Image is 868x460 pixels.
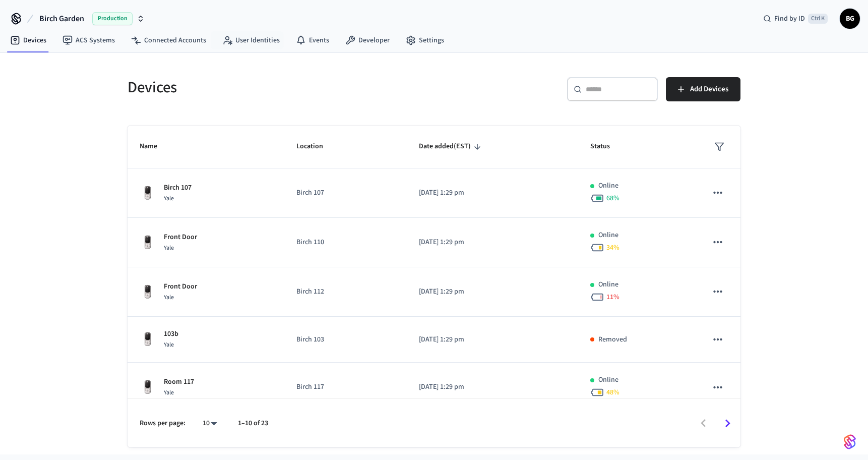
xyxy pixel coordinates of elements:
[774,14,805,24] span: Find by ID
[140,331,156,348] img: Yale Assure Touchscreen Wifi Smart Lock, Satin Nickel, Front
[419,188,566,198] p: [DATE] 1:29 pm
[419,139,484,154] span: Date added(EST)
[238,418,268,429] p: 1–10 of 23
[419,334,566,345] p: [DATE] 1:29 pm
[690,83,728,96] span: Add Devices
[606,292,619,302] span: 11 %
[164,281,197,292] p: Front Door
[606,387,619,397] span: 48 %
[598,375,618,385] p: Online
[164,194,174,203] span: Yale
[419,237,566,248] p: [DATE] 1:29 pm
[54,31,123,49] a: ACS Systems
[419,286,566,297] p: [DATE] 1:29 pm
[164,183,192,193] p: Birch 107
[598,181,618,191] p: Online
[841,10,859,28] span: BG
[140,418,185,429] p: Rows per page:
[92,12,133,25] span: Production
[598,230,618,241] p: Online
[296,188,395,198] p: Birch 107
[716,412,739,435] button: Go to next page
[198,416,222,431] div: 10
[296,286,395,297] p: Birch 112
[164,388,174,397] span: Yale
[140,235,156,251] img: Yale Assure Touchscreen Wifi Smart Lock, Satin Nickel, Front
[296,382,395,392] p: Birch 117
[337,31,398,49] a: Developer
[164,329,178,339] p: 103b
[808,14,828,24] span: Ctrl K
[398,31,452,49] a: Settings
[128,77,428,98] h5: Devices
[598,334,627,345] p: Removed
[296,237,395,248] p: Birch 110
[140,379,156,395] img: Yale Assure Touchscreen Wifi Smart Lock, Satin Nickel, Front
[606,193,619,203] span: 68 %
[164,377,194,387] p: Room 117
[296,334,395,345] p: Birch 103
[214,31,288,49] a: User Identities
[288,31,337,49] a: Events
[164,232,197,243] p: Front Door
[598,279,618,290] p: Online
[755,10,836,28] div: Find by IDCtrl K
[164,340,174,349] span: Yale
[140,139,170,154] span: Name
[844,434,856,450] img: SeamLogoGradient.69752ec5.svg
[39,13,84,25] span: Birch Garden
[666,77,740,101] button: Add Devices
[140,185,156,201] img: Yale Assure Touchscreen Wifi Smart Lock, Satin Nickel, Front
[419,382,566,392] p: [DATE] 1:29 pm
[2,31,54,49] a: Devices
[606,243,619,253] span: 34 %
[140,284,156,300] img: Yale Assure Touchscreen Wifi Smart Lock, Satin Nickel, Front
[296,139,336,154] span: Location
[164,244,174,252] span: Yale
[840,9,860,29] button: BG
[123,31,214,49] a: Connected Accounts
[590,139,623,154] span: Status
[164,293,174,302] span: Yale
